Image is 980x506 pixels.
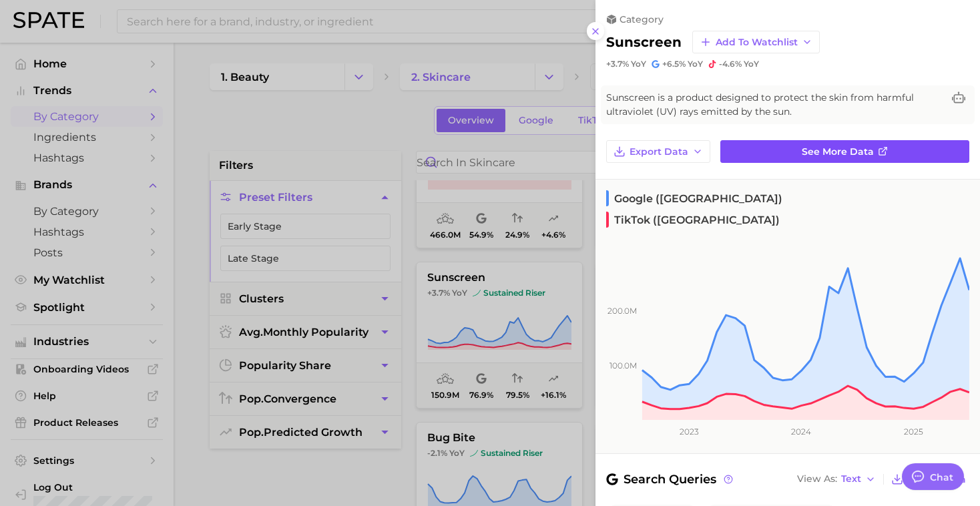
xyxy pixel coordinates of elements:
tspan: 2023 [680,427,699,437]
button: Add to Watchlist [692,31,820,53]
span: Export Data [630,146,688,158]
span: YoY [744,59,759,69]
span: Text [841,475,861,483]
span: Sunscreen is a product designed to protect the skin from harmful ultraviolet (UV) rays emitted by... [606,91,943,119]
button: Export Data [606,140,710,163]
span: -4.6% [719,59,742,69]
span: +3.7% [606,59,629,69]
span: Google ([GEOGRAPHIC_DATA]) [606,190,782,206]
span: YoY [688,59,703,69]
span: YoY [631,59,646,69]
span: See more data [802,146,874,158]
tspan: 2025 [904,427,923,437]
a: See more data [720,140,969,163]
tspan: 2024 [791,427,811,437]
span: TikTok ([GEOGRAPHIC_DATA]) [606,212,780,228]
span: category [620,13,664,25]
span: +6.5% [662,59,686,69]
button: View AsText [794,471,879,488]
span: Add to Watchlist [716,37,798,48]
h2: sunscreen [606,34,682,50]
span: View As [797,475,837,483]
button: Export Data [888,470,969,489]
span: Search Queries [606,470,735,489]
